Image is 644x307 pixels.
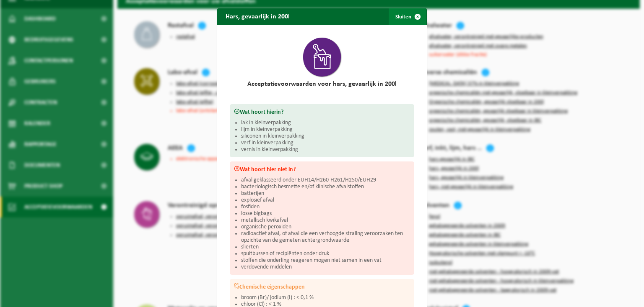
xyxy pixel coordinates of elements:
[241,177,410,184] li: afval geklasseerd onder EUH14/H260-H261/H250/EUH29
[234,166,410,173] h3: Wat hoort hier niet in?
[241,230,410,244] li: radioactief afval, of afval die een verhoogde straling veroorzaken ten opzichte van de gemeten ac...
[241,204,410,210] li: fosfiden
[241,133,410,140] li: siliconen in kleinverpakking
[389,8,426,25] button: Sluiten
[241,190,410,197] li: batterijen
[241,257,410,264] li: stoffen die onderling reageren mogen niet samen in een vat
[241,244,410,251] li: slierten
[217,8,298,24] h2: Hars, gevaarlijk in 200l
[241,146,410,153] li: vernis in kleinverpakking
[234,108,410,115] h3: Wat hoort hierin?
[230,81,414,87] h2: Acceptatievoorwaarden voor hars, gevaarlijk in 200l
[241,184,410,190] li: bacteriologisch besmette en/of klinische afvalstoffen
[241,120,410,126] li: lak in kleinverpakking
[241,251,410,257] li: spuitbussen of recipiënten onder druk
[241,140,410,146] li: verf in kleinverpakking
[234,283,410,290] h3: Chemische eigenschappen
[241,294,410,301] li: broom (Br)/ jodium (I) : < 0,1 %
[241,210,410,217] li: losse bigbags
[241,264,410,271] li: verdovende middelen
[241,126,410,133] li: lijm in kleinverpakking
[241,224,410,230] li: organische peroxiden
[241,217,410,224] li: metallisch kwikafval
[241,197,410,204] li: explosief afval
